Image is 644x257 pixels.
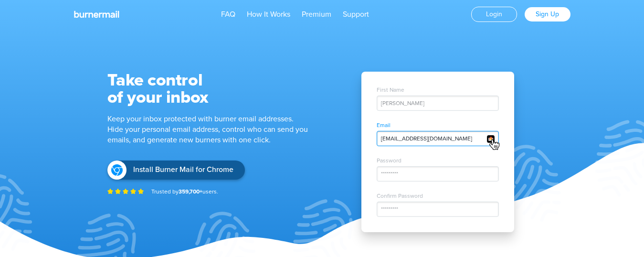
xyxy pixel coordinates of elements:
img: Install Burner Mail [111,164,123,176]
span: Email [377,122,499,128]
h1: Keep your inbox protected with burner email addresses. Hide your personal email address, control ... [107,114,327,145]
img: Icon star [107,189,113,194]
h2: Take control of your inbox [107,72,327,106]
img: Icon star [123,189,128,194]
a: Premium [302,10,331,19]
span: Trusted by users. [151,188,218,195]
a: FAQ [221,10,235,19]
span: Password [377,158,499,163]
span: Confirm Password [377,193,499,199]
span: First Name [377,87,499,93]
div: [PERSON_NAME] [377,96,499,111]
img: Burnermail logo white [74,11,119,18]
a: Login [471,7,517,22]
span: [EMAIL_ADDRESS][DOMAIN_NAME] [381,135,472,142]
img: Macos cursor [489,139,500,150]
a: Sign Up [525,7,570,21]
span: Install Burner Mail for Chrome [133,165,233,174]
a: Install Burner Mail Install Burner Mail for Chrome [107,161,245,180]
img: Icon star [138,189,144,194]
img: Icon star [115,189,121,194]
strong: 359,700+ [179,188,202,195]
a: Support [343,10,369,19]
img: Icon star [130,189,136,194]
a: How It Works [247,10,290,19]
